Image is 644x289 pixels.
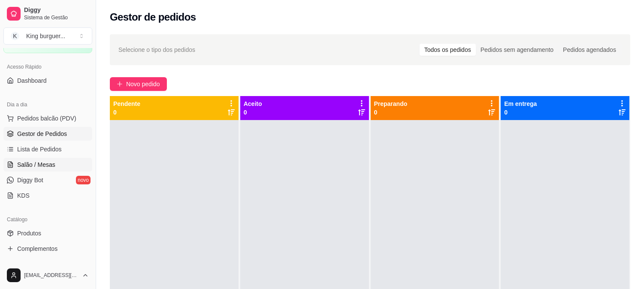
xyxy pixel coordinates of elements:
[3,27,92,45] button: Select a team
[117,81,123,87] span: plus
[3,60,92,74] div: Acesso Rápido
[3,242,92,256] a: Complementos
[17,229,41,238] span: Produtos
[26,32,65,40] div: King burguer ...
[17,76,47,85] span: Dashboard
[17,129,67,138] span: Gestor de Pedidos
[3,142,92,156] a: Lista de Pedidos
[17,176,43,184] span: Diggy Bot
[3,173,92,187] a: Diggy Botnovo
[126,79,160,89] span: Novo pedido
[3,74,92,87] a: Dashboard
[113,108,140,117] p: 0
[3,265,92,286] button: [EMAIL_ADDRESS][DOMAIN_NAME]
[24,272,79,279] span: [EMAIL_ADDRESS][DOMAIN_NAME]
[420,44,476,56] div: Todos os pedidos
[3,158,92,172] a: Salão / Mesas
[110,10,196,24] h2: Gestor de pedidos
[17,160,55,169] span: Salão / Mesas
[17,191,30,200] span: KDS
[504,108,537,117] p: 0
[17,145,62,154] span: Lista de Pedidos
[17,244,57,253] span: Complementos
[113,99,140,108] p: Pendente
[476,44,558,56] div: Pedidos sem agendamento
[3,226,92,240] a: Produtos
[244,108,262,117] p: 0
[244,99,262,108] p: Aceito
[3,213,92,226] div: Catálogo
[504,99,537,108] p: Em entrega
[3,189,92,202] a: KDS
[110,77,167,91] button: Novo pedido
[3,127,92,141] a: Gestor de Pedidos
[118,45,195,54] span: Selecione o tipo dos pedidos
[374,108,408,117] p: 0
[11,32,19,40] span: K
[3,3,92,24] a: DiggySistema de Gestão
[558,44,621,56] div: Pedidos agendados
[3,111,92,125] button: Pedidos balcão (PDV)
[3,98,92,111] div: Dia a dia
[17,114,76,123] span: Pedidos balcão (PDV)
[24,14,89,21] span: Sistema de Gestão
[24,6,89,14] span: Diggy
[374,99,408,108] p: Preparando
